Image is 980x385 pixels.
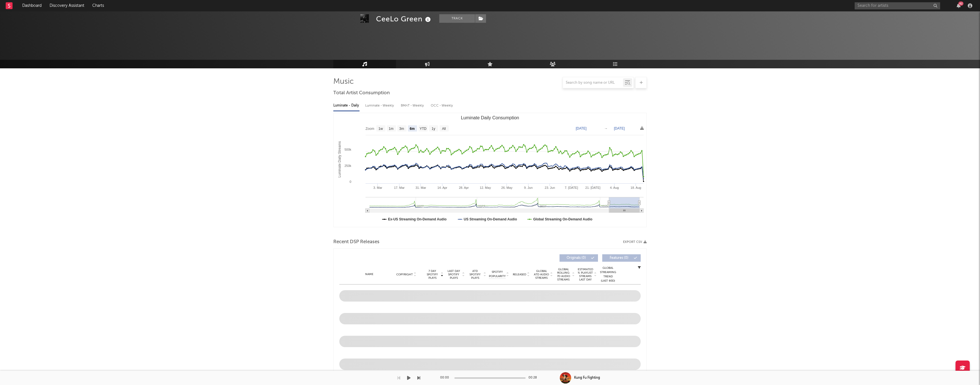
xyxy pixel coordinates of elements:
[513,273,526,276] span: Released
[602,254,641,262] button: Features(0)
[399,127,404,131] text: 3m
[545,186,555,189] text: 23. Jun
[585,186,601,189] text: 21. [DATE]
[431,101,454,110] div: OCC - Weekly
[610,186,619,189] text: 4. Aug
[604,126,608,130] text: →
[338,141,342,177] text: Luminate Daily Streams
[442,127,446,131] text: All
[524,186,533,189] text: 9. Jun
[394,186,405,189] text: 17. Mar
[415,186,426,189] text: 31. Mar
[623,240,647,244] button: Export CSV
[606,256,632,260] span: Features ( 0 )
[379,127,383,131] text: 1w
[577,268,593,281] span: Estimated % Playlist Streams Last Day
[563,256,589,260] span: Originals ( 0 )
[599,266,616,283] div: Global Streaming Trend (Last 60D)
[401,101,425,110] div: BMAT - Weekly
[958,1,963,6] div: 42
[565,186,578,189] text: 7. [DATE]
[396,273,413,276] span: Copyright
[630,186,641,189] text: 18. Aug
[534,269,549,280] span: Global ATD Audio Streams
[425,269,440,280] span: 7 Day Spotify Plays
[344,148,351,151] text: 500k
[489,270,506,278] span: Spotify Popularity
[467,269,483,280] span: ATD Spotify Plays
[334,113,646,227] svg: Luminate Daily Consumption
[344,164,351,167] text: 250k
[365,101,395,110] div: Luminate - Weekly
[333,90,390,97] span: Total Artist Consumption
[437,186,447,189] text: 14. Apr
[855,2,940,9] input: Search for artists
[432,127,435,131] text: 1y
[459,186,469,189] text: 28. Apr
[533,217,593,221] text: Global Streaming On-Demand Audio
[373,186,383,189] text: 3. Mar
[528,374,540,381] div: 00:28
[333,239,379,245] span: Recent DSP Releases
[366,127,374,131] text: Zoom
[480,186,491,189] text: 12. May
[446,269,461,280] span: Last Day Spotify Plays
[439,14,475,23] button: Track
[560,254,598,262] button: Originals(0)
[351,272,388,277] div: Name
[350,180,351,183] text: 0
[410,127,415,131] text: 6m
[614,126,625,130] text: [DATE]
[420,127,426,131] text: YTD
[556,268,571,281] span: Global Rolling 7D Audio Streams
[501,186,513,189] text: 26. May
[576,126,587,130] text: [DATE]
[389,127,394,131] text: 1m
[563,81,623,85] input: Search by song name or URL
[461,115,519,120] text: Luminate Daily Consumption
[440,374,452,381] div: 00:00
[376,14,432,24] div: CeeLo Green
[333,101,360,110] div: Luminate - Daily
[574,375,600,380] div: Kung Fu Fighting
[957,3,961,8] button: 42
[388,217,447,221] text: Ex-US Streaming On-Demand Audio
[464,217,517,221] text: US Streaming On-Demand Audio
